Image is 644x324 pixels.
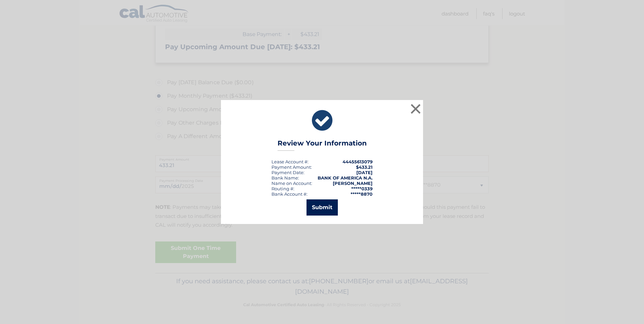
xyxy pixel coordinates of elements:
h3: Review Your Information [278,139,367,151]
span: [DATE] [356,170,373,175]
div: Name on Account: [271,181,312,186]
div: Lease Account #: [271,159,309,164]
div: : [271,170,304,175]
strong: 44455613079 [343,159,373,164]
button: × [409,102,422,116]
strong: [PERSON_NAME] [333,181,373,186]
button: Submit [307,199,338,216]
div: Bank Name: [271,175,299,181]
span: $433.21 [356,164,373,170]
span: Payment Date [271,170,303,175]
div: Payment Amount: [271,164,312,170]
div: Routing #: [271,186,294,191]
div: Bank Account #: [271,191,308,197]
strong: BANK OF AMERICA N.A. [318,175,373,181]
